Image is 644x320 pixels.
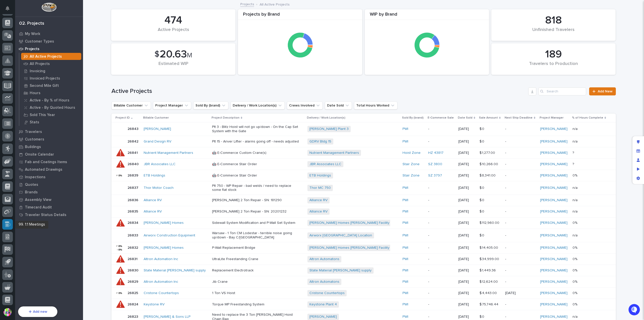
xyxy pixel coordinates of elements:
[540,268,568,273] a: [PERSON_NAME]
[428,315,454,319] p: -
[5,20,92,28] p: Welcome 👋
[479,185,485,190] p: $ 0
[25,47,39,51] p: Projects
[144,257,178,261] a: Altron Automation Inc
[144,151,193,155] a: Nutrient Management Partners
[505,198,536,202] p: -
[212,302,300,307] p: Torque MP Freestanding System
[3,118,29,127] a: 📖Help Docs
[193,101,228,110] button: Sold By (brand)
[120,27,227,38] div: Active Projects
[144,186,174,190] a: Thor Motor Coach
[10,120,27,125] span: Help Docs
[128,172,139,178] p: 26839
[111,195,616,206] tr: 2683626836 Alliance RV [PERSON_NAME] 2 Ton Repair - SN: 181290Alliance RV PWI -[DATE]$ 0$ 0 -[PER...
[458,151,475,155] p: [DATE]
[128,245,139,250] p: 26832
[309,302,337,307] a: Keystone Plant 4
[144,139,171,144] a: Grand Design RV
[111,101,151,110] button: Billable Customer
[111,170,616,181] tr: 2683926839 ETB Holdings 🤖 E-Commerce Stair OrderETB Holdings Stair Zone SZ 3797 [DATE]$ 8,341.00$...
[403,302,408,307] a: PWI
[15,181,83,188] a: Quotes
[540,291,568,295] a: [PERSON_NAME]
[144,221,184,225] a: [PERSON_NAME] Homes
[428,233,454,238] p: -
[505,291,536,295] p: [DATE]
[505,315,536,319] p: -
[212,162,300,166] p: 🤖 E-Commerce Stair Order
[573,172,578,178] p: 0%
[10,100,14,104] img: 1736555164131-43832dd5-751b-4058-ba23-39d91318e5a0
[573,267,578,273] p: 0%
[458,127,475,131] p: [DATE]
[479,267,497,273] p: $ 1,449.36
[309,268,372,273] a: State Material [PERSON_NAME] supply
[30,62,50,66] p: All Projects
[13,40,83,46] input: Clear
[634,137,643,147] div: Edit layout
[500,14,607,27] div: 818
[144,246,184,250] a: [PERSON_NAME] Homes
[111,254,616,265] tr: 2683126831 Altron Automation Inc UltraLite Freestanding CraneAltron Automatons PWI -[DATE]$ 34,99...
[212,221,300,225] p: Sidewall System Modification and P-Wall Set System
[505,257,536,261] p: -
[144,233,195,238] a: Airworx Construction Equipment
[540,246,568,250] a: [PERSON_NAME]
[309,162,341,166] a: JBR Associates LLC
[505,127,536,131] p: -
[238,12,362,20] div: Projects by Brand
[505,151,536,155] p: -
[128,290,139,295] p: 26825
[30,69,45,74] p: Invoicing
[144,302,165,307] a: Keystone RV
[25,39,54,44] p: Customer Types
[479,256,500,261] p: $ 34,999.00
[479,208,485,214] p: $ 0
[25,152,54,157] p: Onsite Calendar
[505,221,536,225] p: -
[128,220,139,225] p: 26834
[573,185,579,190] p: n/a
[260,1,290,7] p: All Active Projects
[428,162,442,166] a: SZ 3800
[212,209,300,214] p: [PERSON_NAME] 2 Ton Repair - SN: 20201232
[144,280,178,284] a: Altron Automation Inc
[458,302,475,307] p: [DATE]
[428,291,454,295] p: -
[5,121,9,125] div: 📖
[309,198,328,202] a: Alliance RV
[403,257,408,261] a: PWI
[19,89,83,96] a: Hours
[25,145,41,149] p: Buildings
[15,211,83,219] a: Traveler Status Details
[6,6,13,14] div: Notifications
[128,197,139,202] p: 26836
[598,90,613,93] span: Add New
[403,315,408,319] a: PWI
[25,160,67,164] p: Fab and Coatings Items
[458,221,475,225] p: [DATE]
[212,125,300,133] p: Plt 3 - Blitz Hoist will not go up/down - On the Cap Set System with the Gate
[540,302,568,307] a: [PERSON_NAME]
[25,32,40,36] p: My Work
[111,217,616,229] tr: 2683426834 [PERSON_NAME] Homes Sidewall System Modification and P-Wall Set System[PERSON_NAME] Ho...
[212,268,300,273] p: Replacement Electrotrack
[573,256,578,261] p: 0%
[19,21,44,26] div: 02. Projects
[212,173,300,178] p: 🤖 E-Commerce Stair Order
[212,257,300,261] p: UltraLite Freestanding Crane
[111,299,616,310] tr: 2682426824 Keystone RV Torque MP Freestanding SystemKeystone Plant 4 PWI -[DATE]$ 75,746.44$ 75,7...
[25,190,38,195] p: Brands
[111,122,616,136] tr: 2684326843 [PERSON_NAME] Plt 3 - Blitz Hoist will not go up/down - On the Cap Set System with the...
[365,12,489,20] div: WIP by Brand
[309,209,328,214] a: Alliance RV
[309,139,331,144] a: GDRV Bldg 15
[573,290,578,295] p: 0%
[540,127,568,131] a: [PERSON_NAME]
[212,184,300,192] p: Plt 750 - WP Repair - bad welds / need to replace some flat stock
[538,87,586,95] input: Search
[86,57,92,63] button: Start new chat
[479,232,485,238] p: $ 0
[540,280,568,284] a: [PERSON_NAME]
